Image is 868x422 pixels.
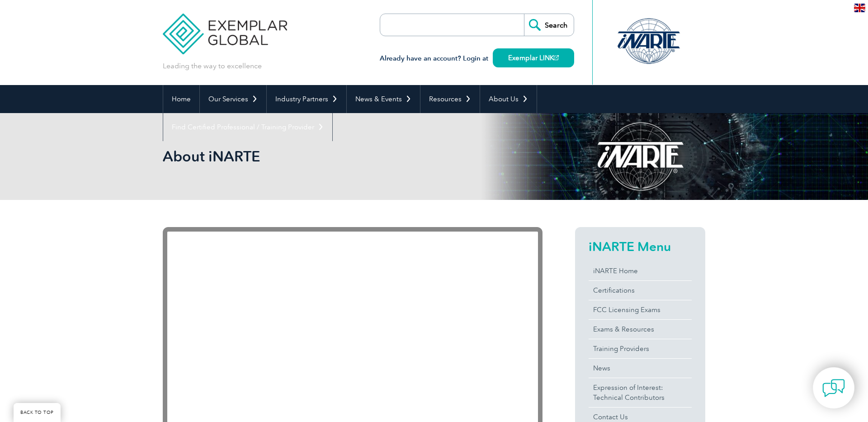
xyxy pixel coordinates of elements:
a: Exams & Resources [589,320,692,339]
input: Search [524,14,574,36]
a: Our Services [200,85,266,113]
a: iNARTE Home [589,261,692,280]
img: contact-chat.png [822,377,845,399]
a: Training Providers [589,339,692,358]
a: Home [163,85,199,113]
img: open_square.png [554,55,559,60]
a: Resources [420,85,480,113]
a: News [589,359,692,378]
a: Industry Partners [267,85,346,113]
h3: Already have an account? Login at [380,53,574,64]
a: FCC Licensing Exams [589,300,692,319]
a: Exemplar LINK [493,48,574,67]
h2: iNARTE Menu [589,239,692,254]
a: BACK TO TOP [14,403,61,422]
a: Find Certified Professional / Training Provider [163,113,332,141]
p: Leading the way to excellence [163,61,262,71]
a: Certifications [589,281,692,300]
img: en [854,4,865,12]
h2: About iNARTE [163,149,542,164]
a: Expression of Interest:Technical Contributors [589,378,692,407]
a: News & Events [347,85,420,113]
a: About Us [480,85,537,113]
